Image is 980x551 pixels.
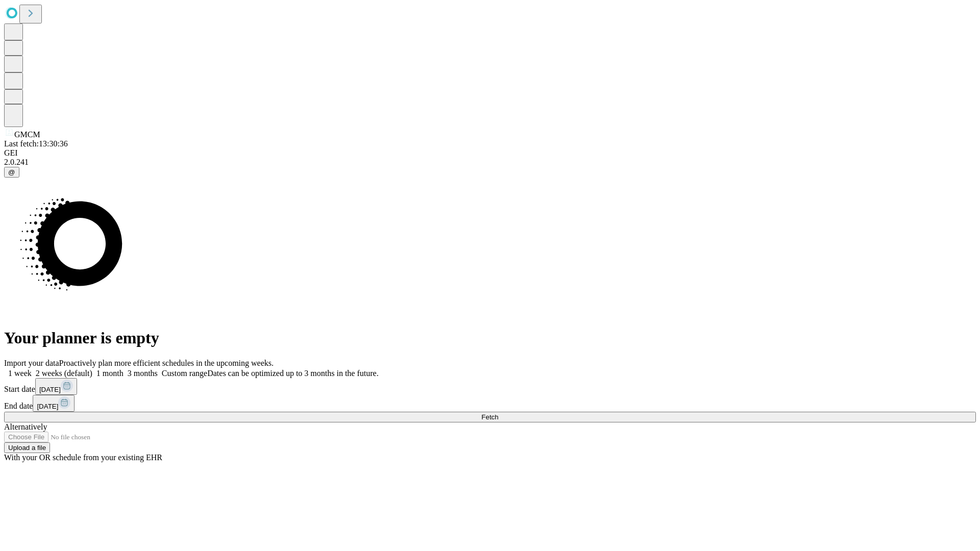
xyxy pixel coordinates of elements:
[4,378,976,395] div: Start date
[4,359,59,367] span: Import your data
[4,167,19,178] button: @
[162,369,207,378] span: Custom range
[59,359,274,367] span: Proactively plan more efficient schedules in the upcoming weeks.
[4,453,162,462] span: With your OR schedule from your existing EHR
[96,369,124,378] span: 1 month
[8,168,15,176] span: @
[4,139,68,148] span: Last fetch: 13:30:36
[14,130,40,139] span: GMCM
[481,413,498,421] span: Fetch
[35,378,77,395] button: [DATE]
[37,403,58,410] span: [DATE]
[128,369,158,378] span: 3 months
[4,329,976,347] h1: Your planner is empty
[8,369,32,378] span: 1 week
[4,158,976,167] div: 2.0.241
[39,386,61,393] span: [DATE]
[4,442,50,453] button: Upload a file
[4,148,976,158] div: GEI
[4,412,976,422] button: Fetch
[4,395,976,412] div: End date
[36,369,92,378] span: 2 weeks (default)
[33,395,75,412] button: [DATE]
[4,422,47,431] span: Alternatively
[207,369,378,378] span: Dates can be optimized up to 3 months in the future.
